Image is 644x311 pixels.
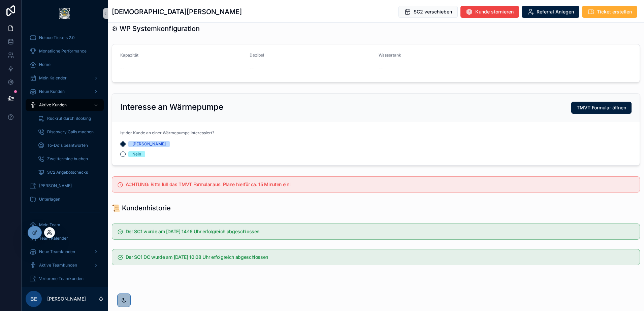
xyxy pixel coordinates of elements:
a: Home [26,59,104,71]
span: TMVT Formular öffnen [577,104,626,111]
span: [PERSON_NAME] [39,183,72,188]
a: Neue Teamkunden [26,246,104,258]
h2: Interesse an Wärmepumpe [120,102,223,112]
a: Aktive Teamkunden [26,259,104,271]
button: Kunde stornieren [460,6,519,18]
div: scrollable content [22,27,108,287]
a: Monatliche Performance [26,45,104,57]
a: To-Do's beantworten [34,139,104,151]
a: [PERSON_NAME] [26,180,104,192]
div: [PERSON_NAME] [132,141,166,147]
span: SC2 Angebotschecks [47,170,88,175]
span: Kapazität [120,53,138,58]
h5: Der SC1 DC wurde am 26.8.2025 10:08 Uhr erfolgreich abgeschlossen [126,255,634,260]
span: Mein Kalender [39,75,67,81]
button: Referral Anlegen [522,6,579,18]
h1: 📜 Kundenhistorie [112,203,171,213]
img: App logo [59,8,70,19]
span: Dezibel [250,53,264,58]
span: Unterlagen [39,197,60,202]
span: Wassertank [379,53,401,58]
span: Noloco Tickets 2.0 [39,35,75,40]
span: Kunde stornieren [475,8,514,15]
p: [PERSON_NAME] [47,296,86,302]
div: Nein [132,151,141,157]
button: SC2 verschieben [398,6,458,18]
span: To-Do's beantworten [47,143,88,148]
span: Home [39,62,51,67]
span: Referral Anlegen [537,8,574,15]
a: Mein Team [26,219,104,231]
h5: ACHTUNG: Bitte füll das TMVT Formular aus. Plane hierfür ca. 15 Minuten ein! [126,182,634,187]
a: SC2 Angebotschecks [34,166,104,178]
h5: Der SC1 wurde am 29.8.2025 14:16 Uhr erfolgreich abgeschlossen [126,229,634,234]
span: -- [120,65,124,72]
a: Zweittermine buchen [34,153,104,165]
span: BE [30,295,37,303]
span: Ist der Kunde an einer Wärmepumpe interessiert? [120,130,214,135]
span: SC2 verschieben [414,8,452,15]
span: Ticket erstellen [597,8,632,15]
a: Verlorene Teamkunden [26,273,104,285]
span: Aktive Teamkunden [39,263,77,268]
span: Aktive Kunden [39,102,67,108]
span: Team Kalender [39,236,68,241]
a: Team Kalender [26,232,104,244]
h1: [DEMOGRAPHIC_DATA][PERSON_NAME] [112,7,242,16]
a: Aktive Kunden [26,99,104,111]
h1: ⚙ WP Systemkonfiguration [112,24,200,33]
span: Zweittermine buchen [47,156,88,162]
span: Discovery Calls machen [47,129,94,135]
a: Unterlagen [26,193,104,205]
span: Neue Kunden [39,89,65,94]
span: -- [250,65,254,72]
a: Mein Kalender [26,72,104,84]
a: Neue Kunden [26,85,104,98]
span: -- [379,65,383,72]
span: Verlorene Teamkunden [39,276,84,281]
a: Rückruf durch Booking [34,112,104,125]
span: Monatliche Performance [39,48,87,54]
span: Rückruf durch Booking [47,116,91,121]
button: Ticket erstellen [582,6,637,18]
a: Discovery Calls machen [34,126,104,138]
a: Noloco Tickets 2.0 [26,32,104,44]
button: TMVT Formular öffnen [571,102,632,114]
span: Mein Team [39,222,60,228]
span: Neue Teamkunden [39,249,75,254]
